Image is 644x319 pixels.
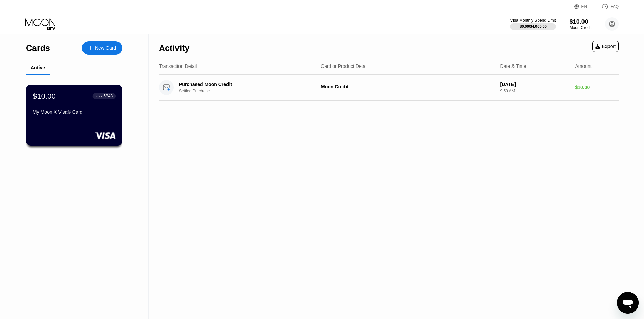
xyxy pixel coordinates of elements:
div: Cards [26,43,50,53]
div: Settled Purchase [179,89,320,94]
div: $10.00 [33,91,56,100]
div: $10.00 [570,18,592,25]
div: FAQ [595,3,619,10]
div: Date & Time [500,63,526,69]
div: New Card [82,41,122,55]
div: [DATE] [500,82,570,87]
div: Export [592,41,619,52]
div: $0.00 / $4,000.00 [520,24,547,28]
div: Moon Credit [570,25,592,30]
iframe: Nút để khởi chạy cửa sổ nhắn tin [617,292,639,314]
div: My Moon X Visa® Card [33,109,116,115]
div: $10.00 [575,85,619,90]
div: $10.00Moon Credit [570,18,592,30]
div: Export [595,44,616,49]
div: Activity [159,43,189,53]
div: Active [31,65,45,70]
div: Transaction Detail [159,63,197,69]
div: FAQ [611,4,619,9]
div: ● ● ● ● [96,95,102,97]
div: EN [581,4,587,9]
div: New Card [95,45,116,51]
div: $10.00● ● ● ●5843My Moon X Visa® Card [26,85,122,145]
div: Visa Monthly Spend Limit [510,18,556,23]
div: 5843 [103,94,113,98]
div: Purchased Moon CreditSettled PurchaseMoon Credit[DATE]9:59 AM$10.00 [159,75,619,101]
div: 9:59 AM [500,89,570,94]
div: Amount [575,63,591,69]
div: EN [574,3,595,10]
div: Moon Credit [321,84,495,89]
div: Visa Monthly Spend Limit$0.00/$4,000.00 [510,18,556,30]
div: Purchased Moon Credit [179,82,310,87]
div: Card or Product Detail [321,63,368,69]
